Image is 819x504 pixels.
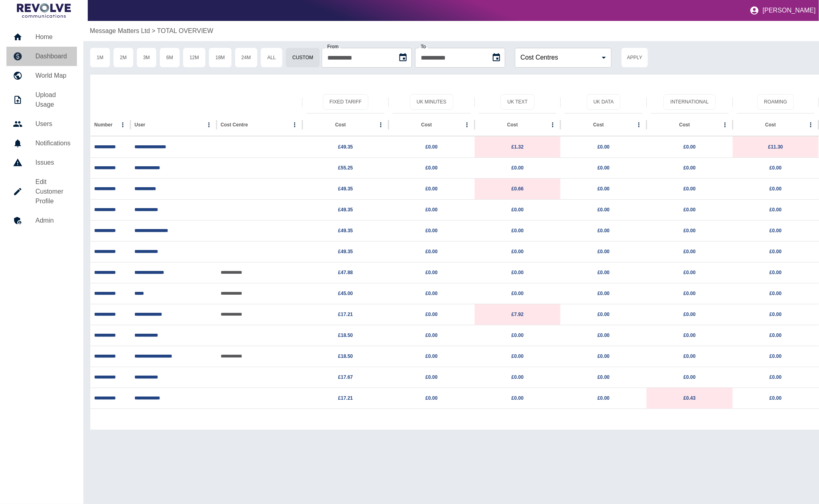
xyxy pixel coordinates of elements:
div: User [134,122,145,128]
a: £0.00 [426,228,438,233]
a: £49.35 [338,144,353,150]
a: £0.00 [770,249,782,254]
a: £0.00 [770,270,782,275]
a: £0.00 [426,165,438,171]
a: £0.00 [512,374,524,380]
button: Fixed Tariff [323,94,369,110]
button: 3M [136,48,157,68]
a: £45.00 [338,291,353,296]
a: £11.30 [768,144,783,150]
button: 6M [159,48,180,68]
a: £0.00 [426,270,438,275]
img: Logo [17,3,71,18]
button: Cost column menu [805,119,817,130]
a: £49.35 [338,249,353,254]
a: £17.21 [338,312,353,317]
a: £0.66 [512,186,524,192]
a: Dashboard [6,47,77,66]
a: £0.00 [770,291,782,296]
a: £0.00 [426,353,438,359]
a: £0.00 [684,207,696,213]
a: £0.00 [512,165,524,171]
a: £18.50 [338,333,353,338]
button: Apply [621,48,648,68]
button: UK Minutes [410,94,453,110]
a: Upload Usage [6,85,77,114]
a: £0.00 [684,270,696,275]
a: £17.21 [338,395,353,401]
button: Custom [285,48,320,68]
a: £0.00 [598,249,610,254]
a: £0.00 [684,353,696,359]
div: Cost [765,122,776,128]
a: £0.00 [426,374,438,380]
div: Cost [507,122,518,128]
a: £0.00 [684,374,696,380]
a: £0.00 [512,249,524,254]
a: Home [6,27,77,47]
a: £0.00 [598,165,610,171]
button: 2M [113,48,134,68]
a: £0.00 [770,374,782,380]
button: 1M [90,48,110,68]
a: £0.00 [684,186,696,192]
a: £0.00 [770,228,782,233]
button: Number column menu [117,119,128,130]
a: £0.00 [426,291,438,296]
h5: Upload Usage [35,90,70,109]
label: To [421,44,426,49]
a: Issues [6,153,77,172]
button: 18M [209,48,232,68]
button: Cost column menu [547,119,558,130]
button: Cost Centre column menu [289,119,300,130]
a: £0.00 [684,291,696,296]
a: £0.00 [598,333,610,338]
a: £0.00 [512,207,524,213]
a: £0.00 [770,333,782,338]
div: Cost Centre [221,122,248,128]
button: Cost column menu [461,119,473,130]
a: £17.67 [338,374,353,380]
a: £0.00 [598,186,610,192]
button: Cost column menu [375,119,387,130]
a: £49.35 [338,228,353,233]
div: Cost [421,122,432,128]
a: £0.00 [598,395,610,401]
a: £0.00 [684,333,696,338]
a: £0.43 [684,395,696,401]
a: £0.00 [770,165,782,171]
a: £0.00 [598,207,610,213]
button: UK Text [500,94,534,110]
a: £49.35 [338,186,353,192]
button: UK Data [587,94,620,110]
a: £0.00 [426,395,438,401]
a: £0.00 [598,353,610,359]
a: Message Matters Ltd [90,26,150,36]
h5: Issues [35,158,70,167]
a: £47.88 [338,270,353,275]
h5: World Map [35,71,70,81]
h5: Edit Customer Profile [35,177,70,206]
a: £0.00 [684,312,696,317]
h5: Users [35,119,70,129]
a: £0.00 [770,312,782,317]
div: Number [94,122,112,128]
a: £0.00 [426,312,438,317]
a: £0.00 [598,228,610,233]
a: £0.00 [512,228,524,233]
p: TOTAL OVERVIEW [157,26,213,36]
a: £0.00 [426,333,438,338]
a: £0.00 [426,207,438,213]
a: £0.00 [770,207,782,213]
button: Cost column menu [633,119,645,130]
h5: Admin [35,216,70,225]
a: £0.00 [684,165,696,171]
a: £0.00 [598,291,610,296]
a: World Map [6,66,77,85]
a: £0.00 [426,249,438,254]
a: £1.32 [512,144,524,150]
a: £0.00 [512,333,524,338]
a: £0.00 [426,186,438,192]
button: User column menu [203,119,215,130]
